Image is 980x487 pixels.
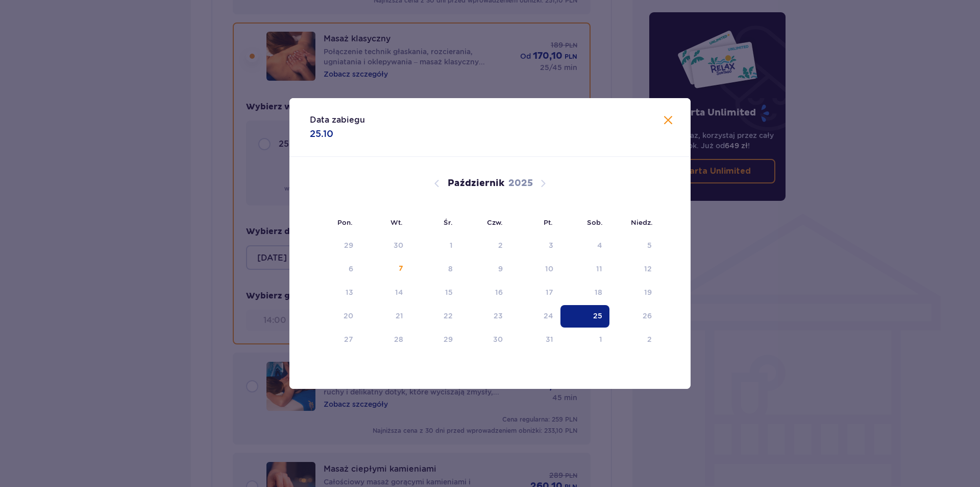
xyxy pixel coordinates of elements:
[460,329,510,351] td: Data niedostępna. czwartek, 30 października 2025
[337,218,353,226] small: Pon.
[396,311,403,321] div: 21
[631,218,653,226] small: Niedz.
[560,282,610,304] td: Data niedostępna. sobota, 18 października 2025
[460,235,510,257] td: Data niedostępna. czwartek, 2 października 2025
[410,258,460,281] td: Data niedostępna. środa, 8 października 2025
[595,287,602,297] div: 18
[349,264,353,274] div: 6
[344,334,353,344] div: 27
[644,264,652,274] div: 12
[410,329,460,351] td: Data niedostępna. środa, 29 października 2025
[360,329,411,351] td: Data niedostępna. wtorek, 28 października 2025
[544,218,553,226] small: Pt.
[587,218,603,226] small: Sob.
[549,240,553,250] div: 3
[560,235,610,257] td: Data niedostępna. sobota, 4 października 2025
[498,264,503,274] div: 9
[310,282,360,304] td: Data niedostępna. poniedziałek, 13 października 2025
[487,218,503,226] small: Czw.
[662,114,674,127] button: Zamknij
[310,305,360,328] td: Data niedostępna. poniedziałek, 20 października 2025
[460,282,510,304] td: Data niedostępna. czwartek, 16 października 2025
[593,311,602,321] div: 25
[360,258,411,281] td: Data niedostępna. wtorek, 7 października 2025
[445,287,453,297] div: 15
[647,334,652,344] div: 2
[510,235,560,257] td: Data niedostępna. piątek, 3 października 2025
[394,240,403,250] div: 30
[546,334,553,344] div: 31
[510,305,560,328] td: Data niedostępna. piątek, 24 października 2025
[609,305,659,328] td: Data niedostępna. niedziela, 26 października 2025
[560,258,610,281] td: Data niedostępna. sobota, 11 października 2025
[609,235,659,257] td: Data niedostępna. niedziela, 5 października 2025
[344,311,353,321] div: 20
[546,287,553,297] div: 17
[399,264,403,274] div: 7
[310,128,333,140] p: 25.10
[310,329,360,351] td: Data niedostępna. poniedziałek, 27 października 2025
[410,305,460,328] td: Data niedostępna. środa, 22 października 2025
[644,287,652,297] div: 19
[310,258,360,281] td: Data niedostępna. poniedziałek, 6 października 2025
[560,305,610,328] td: Data zaznaczona. sobota, 25 października 2025
[510,282,560,304] td: Data niedostępna. piątek, 17 października 2025
[444,311,453,321] div: 22
[360,235,411,257] td: Data niedostępna. wtorek, 30 września 2025
[537,177,549,190] button: Następny miesiąc
[609,329,659,351] td: Data niedostępna. niedziela, 2 listopada 2025
[493,334,503,344] div: 30
[494,311,503,321] div: 23
[495,287,503,297] div: 16
[346,287,353,297] div: 13
[560,329,610,351] td: Data niedostępna. sobota, 1 listopada 2025
[545,264,553,274] div: 10
[360,282,411,304] td: Data niedostępna. wtorek, 14 października 2025
[431,177,443,190] button: Poprzedni miesiąc
[310,235,360,257] td: Data niedostępna. poniedziałek, 29 września 2025
[510,329,560,351] td: Data niedostępna. piątek, 31 października 2025
[448,177,504,190] p: Październik
[460,258,510,281] td: Data niedostępna. czwartek, 9 października 2025
[596,264,602,274] div: 11
[444,334,453,344] div: 29
[609,282,659,304] td: Data niedostępna. niedziela, 19 października 2025
[448,264,453,274] div: 8
[395,287,403,297] div: 14
[450,240,453,250] div: 1
[390,218,403,226] small: Wt.
[643,311,652,321] div: 26
[460,305,510,328] td: Data niedostępna. czwartek, 23 października 2025
[498,240,503,250] div: 2
[444,218,453,226] small: Śr.
[609,258,659,281] td: Data niedostępna. niedziela, 12 października 2025
[410,235,460,257] td: Data niedostępna. środa, 1 października 2025
[344,240,353,250] div: 29
[544,311,553,321] div: 24
[410,282,460,304] td: Data niedostępna. środa, 15 października 2025
[360,305,411,328] td: Data niedostępna. wtorek, 21 października 2025
[599,334,602,344] div: 1
[508,177,533,190] p: 2025
[597,240,602,250] div: 4
[394,334,403,344] div: 28
[510,258,560,281] td: Data niedostępna. piątek, 10 października 2025
[310,114,365,126] p: Data zabiegu
[647,240,652,250] div: 5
